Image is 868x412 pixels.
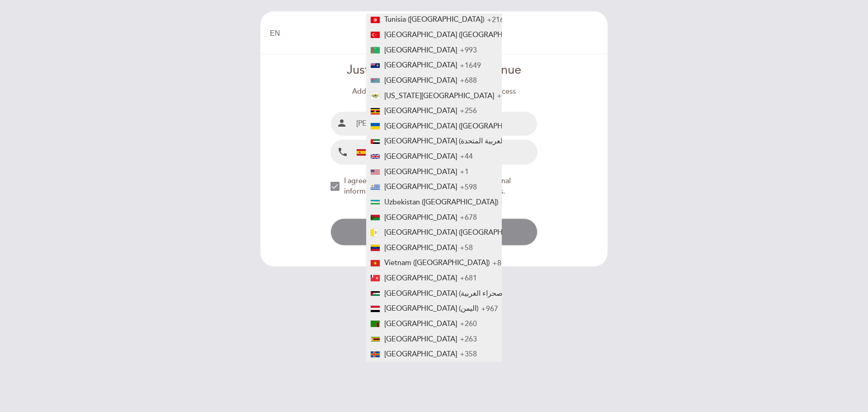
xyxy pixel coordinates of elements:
span: [GEOGRAPHIC_DATA] ([GEOGRAPHIC_DATA]) [384,30,535,39]
span: +993 [460,46,477,55]
div: Add your details to continue the booking process [330,86,538,97]
div: Just one more step to continue [330,62,538,79]
span: [GEOGRAPHIC_DATA] [384,213,457,222]
span: +216 [487,15,504,24]
span: +1340 [497,91,518,100]
i: local_phone [337,147,348,158]
span: [GEOGRAPHIC_DATA] [384,61,457,70]
button: send Continue [330,218,538,246]
span: I agree that the restaurant may send me occasional information about special events or celebrations. [344,176,511,196]
span: +678 [460,213,477,222]
span: +256 [460,106,477,115]
span: [US_STATE][GEOGRAPHIC_DATA] [384,91,494,100]
span: [GEOGRAPHIC_DATA] ([GEOGRAPHIC_DATA]) [384,122,535,131]
div: Spain (España): +34 [353,141,398,164]
span: [GEOGRAPHIC_DATA] [384,182,457,191]
span: Tunisia (‫[GEOGRAPHIC_DATA]‬‎) [384,15,484,24]
span: +84 [492,258,505,267]
span: [GEOGRAPHIC_DATA] [384,46,457,55]
span: +1 [460,167,469,176]
span: [GEOGRAPHIC_DATA] (‫الإمارات العربية المتحدة‬‎) [384,137,533,146]
span: [GEOGRAPHIC_DATA] [384,167,457,176]
span: +1649 [460,61,481,70]
span: [GEOGRAPHIC_DATA] ([GEOGRAPHIC_DATA]) [384,228,535,237]
span: +44 [460,152,473,161]
span: +598 [460,182,477,191]
span: [GEOGRAPHIC_DATA] [384,106,457,115]
span: +58 [460,243,473,252]
i: person [336,118,347,128]
span: Uzbekistan ([GEOGRAPHIC_DATA]) [384,198,498,207]
div: +34 [357,147,384,158]
md-checkbox: NEW_MODAL_AGREE_RESTAURANT_SEND_OCCASIONAL_INFO [330,176,538,197]
input: Name and surname [353,112,538,136]
span: +688 [460,76,477,85]
span: Vietnam ([GEOGRAPHIC_DATA]) [384,258,490,267]
span: [GEOGRAPHIC_DATA] [384,76,457,85]
span: [GEOGRAPHIC_DATA] [384,243,457,252]
span: +998 [501,198,518,207]
span: [GEOGRAPHIC_DATA] [384,152,457,161]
